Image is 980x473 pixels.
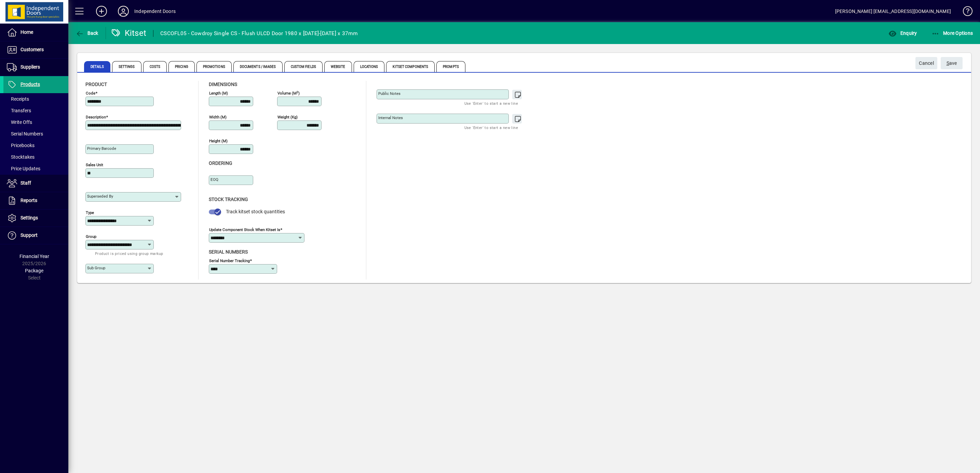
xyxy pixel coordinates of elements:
button: Back [74,27,100,39]
a: Pricebooks [3,140,68,151]
span: Prompts [436,61,465,72]
mat-label: Group [86,234,96,239]
div: Kitset [111,28,147,39]
mat-label: Description [86,115,106,119]
mat-label: Sales unit [86,162,103,167]
mat-label: Weight (Kg) [277,115,298,119]
span: Kitset Components [386,61,435,72]
mat-label: Type [86,210,94,215]
a: Staff [3,175,68,192]
span: Stock Tracking [209,197,248,202]
span: Track kitset stock quantities [226,209,285,214]
span: Home [21,29,33,35]
span: Receipts [7,96,29,102]
mat-label: Superseded by [87,194,113,199]
span: Details [84,61,110,72]
sup: 3 [297,90,298,94]
a: Serial Numbers [3,128,68,140]
span: Dimensions [209,82,237,87]
a: Price Updates [3,163,68,174]
span: More Options [931,30,973,36]
button: Cancel [915,57,937,69]
span: Suppliers [21,64,40,70]
span: Transfers [7,108,31,113]
span: Staff [21,180,31,186]
span: Financial Year [19,254,49,259]
button: Save [941,57,963,69]
a: Home [3,24,68,41]
div: CSCOFL05 - Cowdroy Single CS - Flush ULCD Door 1980 x [DATE]-[DATE] x 37mm [160,28,358,39]
mat-label: Serial Number tracking [209,258,250,263]
mat-label: Sub group [87,266,105,270]
mat-label: Public Notes [378,91,400,96]
mat-label: Width (m) [209,115,227,119]
a: Suppliers [3,59,68,76]
span: Ordering [209,160,232,166]
span: Serial Numbers [7,131,43,137]
span: Stocktakes [7,154,35,160]
div: [PERSON_NAME] [EMAIL_ADDRESS][DOMAIN_NAME] [835,6,951,17]
span: Settings [21,215,38,220]
mat-label: Height (m) [209,139,228,143]
a: Write Offs [3,116,68,128]
span: Custom Fields [284,61,323,72]
mat-label: Length (m) [209,91,228,96]
app-page-header-button: Back [68,27,106,39]
button: Enquiry [887,27,918,39]
button: More Options [930,27,975,39]
mat-label: EOQ [210,177,218,182]
span: Product [85,82,107,87]
span: Back [76,30,98,36]
span: Package [25,268,43,273]
mat-label: Primary barcode [87,146,116,151]
mat-label: Volume (m ) [277,91,300,96]
span: Cancel [919,58,934,69]
mat-hint: Use 'Enter' to start a new line [464,124,518,131]
button: Profile [112,5,134,17]
span: ave [947,58,957,69]
span: Price Updates [7,166,40,171]
a: Transfers [3,105,68,116]
span: Reports [21,198,37,203]
span: Promotions [196,61,232,72]
a: Knowledge Base [958,1,971,24]
span: Enquiry [888,30,917,36]
span: Pricebooks [7,143,35,148]
a: Support [3,227,68,244]
a: Settings [3,210,68,227]
span: Locations [354,61,385,72]
a: Receipts [3,93,68,105]
div: Independent Doors [134,6,176,17]
a: Stocktakes [3,151,68,163]
span: Costs [143,61,167,72]
span: Website [324,61,352,72]
span: Documents / Images [233,61,283,72]
span: Support [21,232,38,238]
span: Settings [112,61,141,72]
mat-hint: Product is priced using group markup [95,249,163,257]
span: Serial Numbers [209,249,248,255]
mat-label: Internal Notes [378,115,403,120]
span: Write Offs [7,119,32,125]
a: Customers [3,41,68,58]
span: Products [21,82,40,87]
a: Reports [3,192,68,209]
span: Customers [21,47,44,52]
mat-label: Code [86,91,95,96]
span: Pricing [168,61,195,72]
mat-label: Update component stock when kitset is [209,227,280,232]
mat-hint: Use 'Enter' to start a new line [464,99,518,107]
button: Add [91,5,112,17]
span: S [947,60,949,66]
